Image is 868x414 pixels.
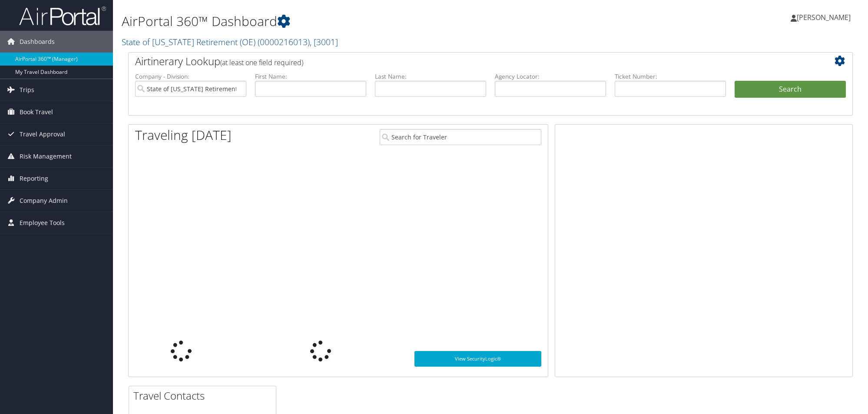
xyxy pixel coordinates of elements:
a: State of [US_STATE] Retirement (OE) [122,36,338,48]
span: (at least one field required) [220,58,303,67]
span: ( 0000216013 ) [258,36,310,48]
span: Risk Management [20,146,72,167]
span: Dashboards [20,31,55,53]
label: Ticket Number: [615,72,726,81]
label: First Name: [255,72,366,81]
a: View SecurityLogic® [414,351,541,367]
span: , [ 3001 ] [310,36,338,48]
label: Last Name: [375,72,486,81]
span: Travel Approval [20,123,65,145]
span: Employee Tools [20,212,65,234]
h1: AirPortal 360™ Dashboard [122,12,613,30]
span: Trips [20,79,34,101]
span: Reporting [20,168,48,189]
img: airportal-logo.png [19,6,106,26]
label: Agency Locator: [495,72,606,81]
input: Search for Traveler [380,129,541,145]
a: [PERSON_NAME] [791,4,859,30]
h2: Travel Contacts [133,388,276,403]
h1: Traveling [DATE] [135,126,232,144]
label: Company - Division: [135,72,246,81]
button: Search [735,81,846,98]
span: Company Admin [20,190,68,212]
h2: Airtinerary Lookup [135,54,785,69]
span: Book Travel [20,101,53,123]
span: [PERSON_NAME] [797,13,851,22]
